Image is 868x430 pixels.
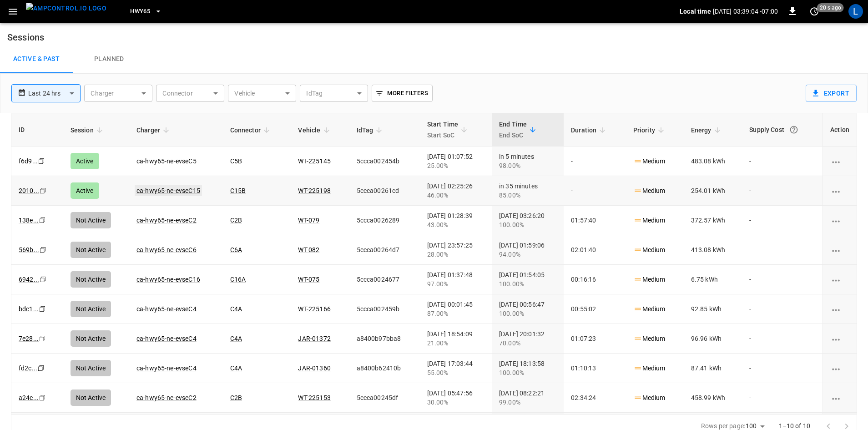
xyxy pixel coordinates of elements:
a: ca-hwy65-ne-evseC5 [136,157,197,165]
td: 00:55:02 [564,294,626,324]
td: a8400b97bba8 [349,324,420,354]
div: copy [38,304,47,314]
div: charging session options [830,216,849,225]
a: WT-082 [298,246,319,253]
div: copy [39,186,48,196]
p: Medium [633,186,666,196]
div: 70.00% [499,339,556,348]
p: Medium [633,275,666,284]
div: Supply Cost [749,121,815,138]
a: Planned [73,45,146,74]
div: copy [39,245,48,255]
div: [DATE] 01:54:05 [499,270,556,288]
a: C15B [230,187,246,194]
p: Medium [633,304,666,314]
td: 01:10:13 [564,354,626,383]
td: 5ccca00245df [349,383,420,413]
div: [DATE] 03:26:20 [499,211,556,229]
div: 100.00% [499,309,556,318]
a: C4A [230,364,242,372]
img: ampcontrol.io logo [26,3,106,14]
button: set refresh interval [807,4,822,19]
td: - [742,354,823,383]
a: WT-225145 [298,157,330,165]
div: Last 24 hrs [28,85,81,102]
th: ID [11,113,63,147]
td: 92.85 kWh [684,294,742,324]
div: 100.00% [499,279,556,288]
p: End SoC [499,130,527,141]
p: Medium [633,157,666,166]
div: Not Active [71,390,111,406]
a: ca-hwy65-ne-evseC4 [136,364,197,372]
td: 01:07:23 [564,324,626,354]
a: ca-hwy65-ne-evseC15 [135,185,202,196]
td: 5ccca002454b [349,147,420,176]
div: charging session options [830,186,849,195]
a: WT-225153 [298,394,330,401]
p: Medium [633,334,666,344]
a: ca-hwy65-ne-evseC6 [136,246,197,253]
div: 99.00% [499,398,556,407]
div: [DATE] 17:03:44 [427,359,484,377]
div: 87.00% [427,309,484,318]
div: Not Active [71,301,111,317]
a: 7e28... [19,335,39,342]
div: sessions table [11,113,857,414]
td: 5ccca0026289 [349,206,420,235]
div: [DATE] 23:57:25 [427,241,484,259]
a: JAR-01360 [298,364,330,372]
div: [DATE] 18:13:58 [499,359,556,377]
div: 100.00% [499,220,556,229]
a: ca-hwy65-ne-evseC4 [136,305,197,313]
td: 01:57:40 [564,206,626,235]
td: 483.08 kWh [684,147,742,176]
td: 87.41 kWh [684,354,742,383]
button: Export [806,85,857,102]
td: 6.75 kWh [684,265,742,294]
span: Start TimeStart SoC [427,119,470,141]
span: HWY65 [130,6,150,17]
div: 85.00% [499,191,556,200]
div: copy [39,274,48,284]
div: charging session options [830,364,849,373]
td: - [742,206,823,235]
a: WT-225198 [298,187,330,194]
div: [DATE] 05:47:56 [427,389,484,407]
div: charging session options [830,245,849,254]
div: [DATE] 01:28:39 [427,211,484,229]
div: copy [38,334,47,344]
a: C4A [230,305,242,313]
div: profile-icon [848,4,863,19]
p: Local time [680,7,711,16]
div: 94.00% [499,250,556,259]
td: - [564,176,626,206]
div: Not Active [71,360,111,376]
div: [DATE] 18:54:09 [427,329,484,348]
button: More Filters [372,85,432,102]
a: f6d9... [19,157,38,165]
div: Active [71,153,99,169]
td: - [742,147,823,176]
th: Action [823,113,857,147]
div: 100.00% [499,368,556,377]
td: 413.08 kWh [684,235,742,265]
div: Not Active [71,242,111,258]
td: 5ccca00264d7 [349,235,420,265]
div: Active [71,182,99,199]
div: charging session options [830,275,849,284]
p: Start SoC [427,130,459,141]
a: ca-hwy65-ne-evseC2 [136,394,197,401]
div: End Time [499,119,527,141]
div: charging session options [830,304,849,314]
td: 02:01:40 [564,235,626,265]
td: - [742,324,823,354]
td: 00:16:16 [564,265,626,294]
span: Charger [136,125,172,136]
div: charging session options [830,157,849,166]
a: C2B [230,394,242,401]
a: C2B [230,217,242,224]
td: - [742,176,823,206]
a: bdc1... [19,305,39,313]
p: [DATE] 03:39:04 -07:00 [713,7,778,16]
